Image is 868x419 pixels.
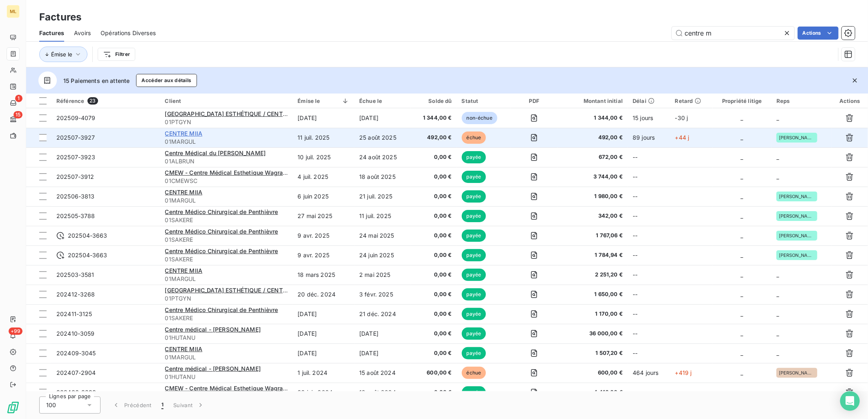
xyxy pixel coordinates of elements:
span: 0,00 € [415,232,452,240]
span: payée [462,269,486,281]
span: 202509-4079 [56,114,96,121]
span: 01SAKERE [165,314,288,322]
span: _ [776,389,779,396]
span: non-échue [462,112,497,124]
span: [GEOGRAPHIC_DATA] ESTHÉTIQUE / CENTRE MÉDICAL ONE CLINIC [165,287,353,294]
button: Suivant [168,397,210,414]
td: -- [628,245,670,265]
span: Centre Médico Chirurgical de Penthièvre [165,228,278,235]
span: 0,00 € [415,173,452,181]
td: 24 juin 2025 [354,245,410,265]
span: 23 [87,97,98,105]
div: Émise le [298,98,349,104]
div: Reps [776,98,827,104]
td: -- [628,304,670,324]
span: CMEW - Centre Médical Esthetique Wagram [165,169,288,176]
span: 01MARGUL [165,138,288,146]
td: 20 déc. 2024 [293,285,354,304]
span: 01CMEWSC [165,177,288,185]
span: [PERSON_NAME] [779,214,815,218]
td: [DATE] [354,108,410,128]
div: PDF [516,98,553,104]
span: 492,00 € [563,134,623,142]
span: 202505-3788 [56,212,95,219]
span: _ [776,114,779,121]
td: 6 juin 2025 [293,187,354,206]
td: -- [628,206,670,226]
div: Actions [837,98,863,104]
span: 600,00 € [415,369,452,377]
span: 672,00 € [563,153,623,161]
img: Logo LeanPay [7,401,20,414]
span: _ [776,173,779,180]
span: 1 170,00 € [563,310,623,318]
span: 202411-3125 [56,310,92,317]
span: CMEW - Centre Médical Esthetique Wagram [165,385,288,392]
td: -- [628,167,670,187]
span: 4 416,00 € [563,388,623,397]
span: Centre médical - [PERSON_NAME] [165,326,261,333]
div: Délai [633,98,665,104]
h3: Factures [39,10,81,25]
span: _ [741,252,743,259]
td: 18 août 2025 [354,167,410,187]
span: 202507-3927 [56,134,95,141]
input: Rechercher [672,27,794,40]
td: 28 juin 2024 [293,383,354,402]
td: 89 jours [628,128,670,147]
td: [DATE] [354,324,410,343]
span: 202507-3923 [56,154,96,160]
span: _ [776,330,779,337]
td: 21 déc. 2024 [354,304,410,324]
span: 202409-3045 [56,350,96,357]
span: 01HUTANU [165,373,288,381]
div: Client [165,98,288,104]
span: 01PTGYN [165,294,288,303]
span: 202412-3268 [56,291,95,298]
span: _ [741,369,743,376]
span: 01SAKERE [165,236,288,244]
div: Open Intercom Messenger [840,391,860,411]
span: payée [462,230,486,242]
span: 0,00 € [415,153,452,161]
td: 24 mai 2025 [354,226,410,245]
span: CENTRE MIIA [165,189,203,196]
span: _ [741,173,743,180]
span: Centre Médico Chirurgical de Penthièvre [165,247,278,254]
span: [PERSON_NAME] [779,253,815,258]
span: _ [741,389,743,396]
span: 0,00 € [415,349,452,357]
span: _ [741,193,743,200]
span: _ [776,291,779,298]
span: 202407-2904 [56,369,96,376]
span: 0,00 € [415,271,452,279]
td: [DATE] [354,343,410,363]
td: 11 juil. 2025 [354,206,410,226]
span: 36 000,00 € [563,330,623,338]
span: 342,00 € [563,212,623,220]
div: Retard [675,98,708,104]
span: Factures [39,29,64,37]
span: 1 344,00 € [563,114,623,122]
span: Centre médical - [PERSON_NAME] [165,365,261,372]
span: 01MARGUL [165,275,288,283]
span: 202504-3663 [68,232,107,240]
span: payée [462,190,486,203]
td: [DATE] [293,324,354,343]
span: 202506-3813 [56,193,95,200]
span: _ [741,271,743,278]
span: _ [741,291,743,298]
span: 01MARGUL [165,353,288,361]
span: 3 744,00 € [563,173,623,181]
span: 15 Paiements en attente [63,76,130,85]
td: -- [628,226,670,245]
span: échue [462,131,486,144]
button: Filtrer [98,48,135,61]
div: Propriété litige [718,98,767,104]
td: 4 juil. 2025 [293,167,354,187]
span: 01PTGYN [165,118,288,126]
td: -- [628,285,670,304]
td: 11 juil. 2025 [293,128,354,147]
td: 12 août 2024 [354,383,410,402]
span: _ [776,271,779,278]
